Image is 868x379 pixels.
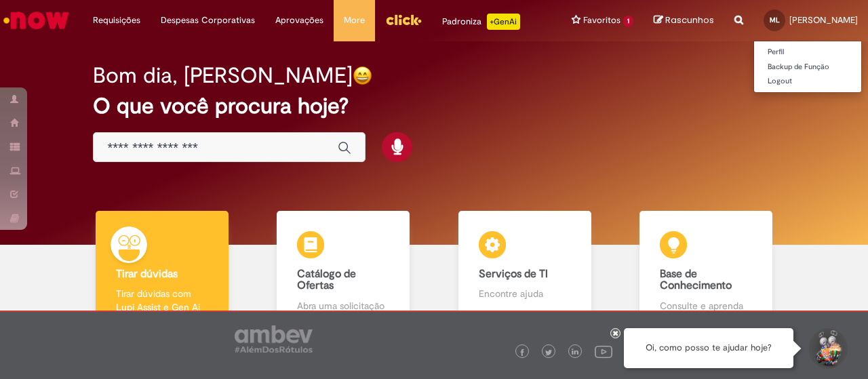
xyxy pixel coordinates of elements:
[665,14,714,26] span: Rascunhos
[807,328,848,369] button: Iniciar Conversa de Suporte
[479,287,571,300] p: Encontre ajuda
[297,299,389,313] p: Abra uma solicitação
[442,14,520,30] div: Padroniza
[660,267,732,293] b: Base de Conhecimento
[93,14,140,27] span: Requisições
[344,14,365,27] span: More
[623,16,633,27] span: 1
[624,328,793,368] div: Oi, como posso te ajudar hoje?
[93,64,353,87] h2: Bom dia, [PERSON_NAME]
[595,342,612,360] img: logo_footer_youtube.png
[71,211,253,328] a: Tirar dúvidas Tirar dúvidas com Lupi Assist e Gen Ai
[519,349,526,356] img: logo_footer_facebook.png
[660,299,752,313] p: Consulte e aprenda
[487,14,520,30] p: +GenAi
[754,74,861,89] a: Logout
[583,14,620,27] span: Favoritos
[616,211,797,328] a: Base de Conhecimento Consulte e aprenda
[654,14,714,27] a: Rascunhos
[353,66,372,85] img: happy-face.png
[545,349,552,356] img: logo_footer_twitter.png
[754,45,861,60] a: Perfil
[116,287,208,314] p: Tirar dúvidas com Lupi Assist e Gen Ai
[385,9,422,30] img: click_logo_yellow_360x200.png
[479,267,548,281] b: Serviços de TI
[770,16,780,24] span: ML
[754,60,861,75] a: Backup de Função
[253,211,435,328] a: Catálogo de Ofertas Abra uma solicitação
[116,267,178,281] b: Tirar dúvidas
[1,7,71,34] img: ServiceNow
[297,267,356,293] b: Catálogo de Ofertas
[161,14,255,27] span: Despesas Corporativas
[93,94,774,118] h2: O que você procura hoje?
[275,14,323,27] span: Aprovações
[434,211,616,328] a: Serviços de TI Encontre ajuda
[789,14,858,26] span: [PERSON_NAME]
[235,325,313,353] img: logo_footer_ambev_rotulo_gray.png
[572,348,578,357] img: logo_footer_linkedin.png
